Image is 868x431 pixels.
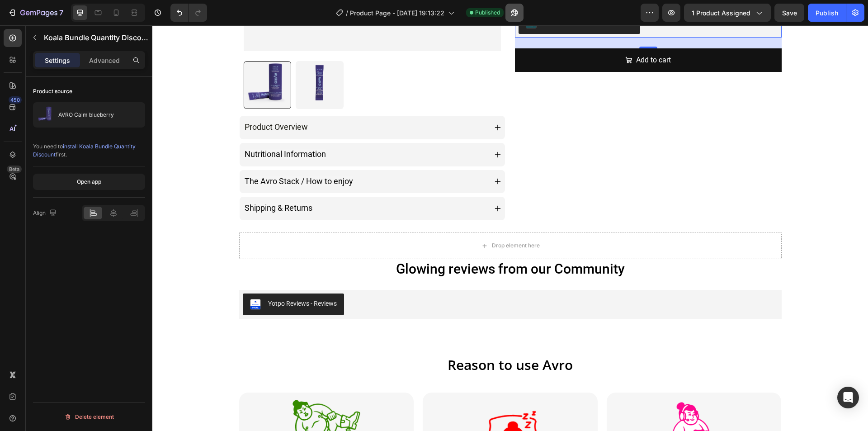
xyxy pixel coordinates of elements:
button: Open app [33,174,145,190]
button: Delete element [33,410,145,424]
span: install Koala Bundle Quantity Discount [33,143,136,158]
img: product feature img [37,106,55,124]
div: You need to first. [33,142,145,159]
div: Add to cart [484,28,519,42]
div: Drop element here [340,217,387,224]
button: Publish [808,4,846,22]
span: 1 product assigned [692,8,750,18]
div: 450 [9,96,22,104]
button: Yotpo Reviews - Reviews [90,268,192,290]
span: / [346,8,348,18]
div: Publish [816,8,838,18]
div: Open Intercom Messenger [837,387,859,408]
p: Advanced [89,56,120,65]
button: Save [774,4,804,22]
p: Koala Bundle Quantity Discount [44,32,151,43]
div: Product source [33,87,72,95]
img: CNOOi5q0zfgCEAE=.webp [98,274,108,284]
span: Save [782,9,797,17]
button: 1 product assigned [684,4,771,22]
span: Product Page - [DATE] 19:13:22 [350,8,444,18]
span: Published [475,9,500,17]
p: 7 [59,7,63,18]
div: Yotpo Reviews - Reviews [116,274,184,283]
p: Settings [45,56,70,65]
div: Delete element [64,412,114,422]
iframe: To enrich screen reader interactions, please activate Accessibility in Grammarly extension settings [152,25,868,431]
div: Open app [77,178,101,186]
div: Align [33,207,58,219]
div: Undo/Redo [170,4,207,22]
button: 7 [4,4,67,22]
p: AVRO Calm blueberry [58,112,114,118]
h2: Glowing reviews from our Community [87,234,629,253]
div: Beta [7,166,22,173]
